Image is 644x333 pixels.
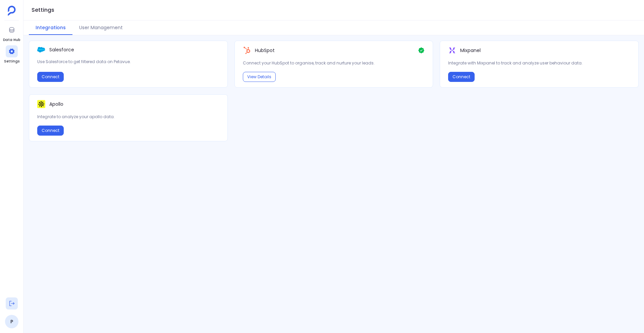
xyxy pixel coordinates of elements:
p: Salesforce [49,46,74,53]
button: View Details [243,72,276,82]
p: Use Salesforce to get filtered data on Petavue. [37,58,219,65]
p: Integrate to analyze your apollo data. [37,113,219,120]
button: Integrations [29,20,72,35]
img: Check Icon [418,46,425,54]
a: P [5,315,18,328]
p: Mixpanel [460,47,481,54]
a: Data Hub [3,24,20,43]
span: Settings [4,59,19,64]
button: Connect [37,72,64,82]
p: Integrate with Mixpanel to track and analyze user behaviour data. [448,60,630,66]
p: HubSpot [255,47,275,54]
button: Connect [37,126,64,136]
a: Settings [4,45,19,64]
button: User Management [72,20,129,35]
p: Apollo [49,101,63,107]
button: Connect [448,72,475,82]
h1: Settings [32,5,54,15]
img: petavue logo [8,6,16,16]
span: Data Hub [3,37,20,43]
p: Connect your HubSpot to organise, track and nurture your leads. [243,60,425,66]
